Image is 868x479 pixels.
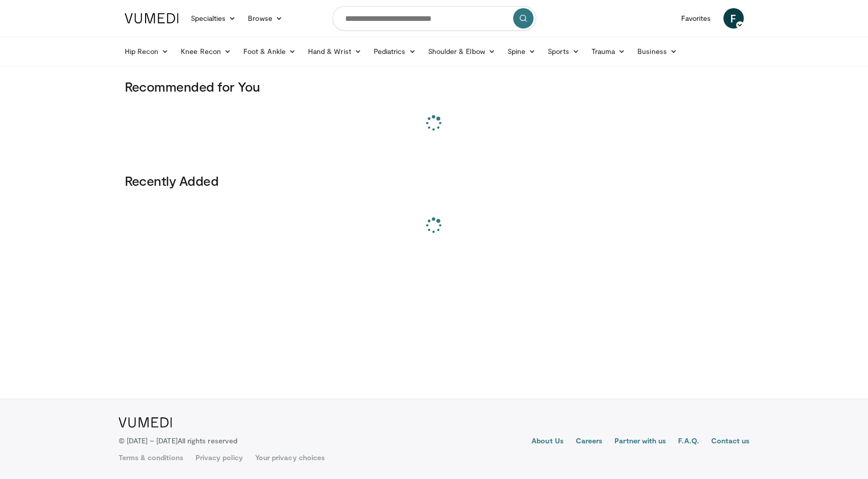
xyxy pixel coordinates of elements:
a: About Us [531,436,564,448]
a: Your privacy choices [255,453,325,463]
a: Pediatrics [368,41,422,62]
a: Knee Recon [175,41,237,62]
a: Spine [501,41,542,62]
a: Business [631,41,683,62]
a: Trauma [585,41,632,62]
a: F.A.Q. [678,436,698,448]
a: Careers [576,436,603,448]
a: Sports [542,41,585,62]
img: VuMedi Logo [119,417,172,428]
h3: Recommended for You [125,78,744,95]
a: Favorites [675,8,717,29]
a: Hip Recon [119,41,175,62]
a: F [723,8,744,29]
a: Partner with us [614,436,666,448]
img: VuMedi Logo [125,13,179,23]
h3: Recently Added [125,173,744,189]
span: All rights reserved [178,436,237,445]
a: Browse [242,8,289,29]
a: Terms & conditions [119,453,183,463]
a: Contact us [711,436,750,448]
a: Foot & Ankle [237,41,302,62]
a: Hand & Wrist [302,41,368,62]
a: Shoulder & Elbow [422,41,501,62]
a: Specialties [185,8,242,29]
p: © [DATE] – [DATE] [119,436,238,446]
a: Privacy policy [195,453,243,463]
input: Search topics, interventions [332,6,536,31]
